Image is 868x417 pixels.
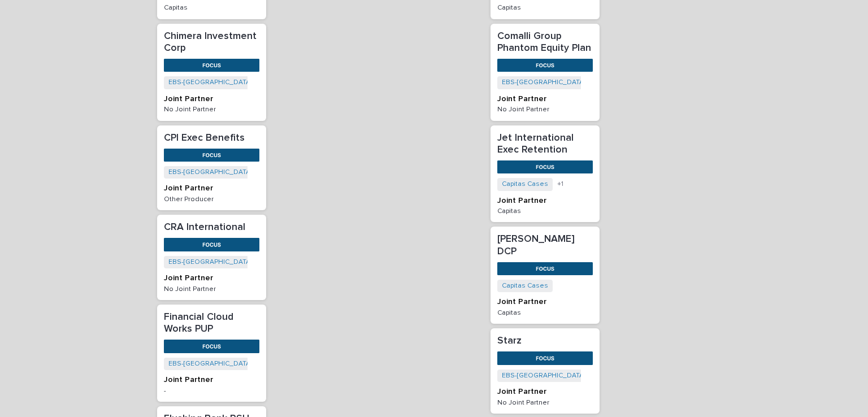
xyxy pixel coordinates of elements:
h3: Joint Partner [164,273,259,284]
img: 95y_tXUjNmOCGq8ogvhxBWJbyTcEwEa4Qj2m6fEHUiU [497,160,593,173]
h3: Joint Partner [164,375,259,385]
a: EBS-[GEOGRAPHIC_DATA] Sales [502,79,606,86]
p: Starz [497,335,593,347]
p: Jet International Exec Retention [497,132,593,156]
h3: Joint Partner [497,297,593,307]
p: [PERSON_NAME] DCP [497,233,593,257]
a: Jet International Exec RetentionCapitas Cases +1Joint PartnerCapitas [491,125,600,223]
h3: Joint Partner [497,386,593,397]
p: No Joint Partner [497,106,593,114]
p: Capitas [164,4,259,12]
a: Comalli Group Phantom Equity PlanEBS-[GEOGRAPHIC_DATA] Sales Joint PartnerNo Joint Partner [491,24,600,121]
p: No Joint Partner [164,285,259,293]
p: Capitas [497,4,593,12]
span: + 1 [557,181,563,188]
p: Financial Cloud Works PUP [164,311,259,335]
a: EBS-[GEOGRAPHIC_DATA] Sales [168,168,272,176]
img: 95y_tXUjNmOCGq8ogvhxBWJbyTcEwEa4Qj2m6fEHUiU [164,340,259,353]
p: Capitas [497,207,593,215]
img: 95y_tXUjNmOCGq8ogvhxBWJbyTcEwEa4Qj2m6fEHUiU [497,351,593,364]
a: EBS-[GEOGRAPHIC_DATA] Sales [168,79,272,86]
img: 95y_tXUjNmOCGq8ogvhxBWJbyTcEwEa4Qj2m6fEHUiU [497,59,593,72]
a: Capitas Cases [502,282,548,290]
img: 95y_tXUjNmOCGq8ogvhxBWJbyTcEwEa4Qj2m6fEHUiU [164,149,259,162]
p: Other Producer [164,196,259,203]
a: [PERSON_NAME] DCPCapitas Cases Joint PartnerCapitas [491,227,600,324]
a: EBS-[GEOGRAPHIC_DATA] Sales [168,258,272,266]
h3: Joint Partner [164,183,259,194]
p: Chimera Investment Corp [164,31,259,54]
img: 95y_tXUjNmOCGq8ogvhxBWJbyTcEwEa4Qj2m6fEHUiU [164,238,259,251]
h3: Joint Partner [164,94,259,105]
p: No Joint Partner [497,399,593,407]
a: CRA InternationalEBS-[GEOGRAPHIC_DATA] Sales Joint PartnerNo Joint Partner [157,215,266,300]
p: Capitas [497,309,593,317]
a: EBS-[GEOGRAPHIC_DATA] Sales [168,360,272,368]
a: CPI Exec BenefitsEBS-[GEOGRAPHIC_DATA] Sales Joint PartnerOther Producer [157,125,266,211]
h3: Joint Partner [497,94,593,105]
p: CRA International [164,221,259,233]
p: Comalli Group Phantom Equity Plan [497,31,593,54]
p: - [164,387,259,395]
a: EBS-[GEOGRAPHIC_DATA] Sales [502,372,606,380]
img: 95y_tXUjNmOCGq8ogvhxBWJbyTcEwEa4Qj2m6fEHUiU [164,59,259,72]
img: 0hZn17SojZFbuhtE7c6zVyTmH6gqND2z3BB3B7Z_rOg [497,262,593,275]
a: Financial Cloud Works PUPEBS-[GEOGRAPHIC_DATA] Sales Joint Partner- [157,305,266,402]
h3: Joint Partner [497,196,593,206]
a: StarzEBS-[GEOGRAPHIC_DATA] Sales Joint PartnerNo Joint Partner [491,328,600,414]
a: Capitas Cases [502,180,548,188]
a: Chimera Investment CorpEBS-[GEOGRAPHIC_DATA] Sales Joint PartnerNo Joint Partner [157,24,266,121]
p: No Joint Partner [164,106,259,114]
p: CPI Exec Benefits [164,132,259,144]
